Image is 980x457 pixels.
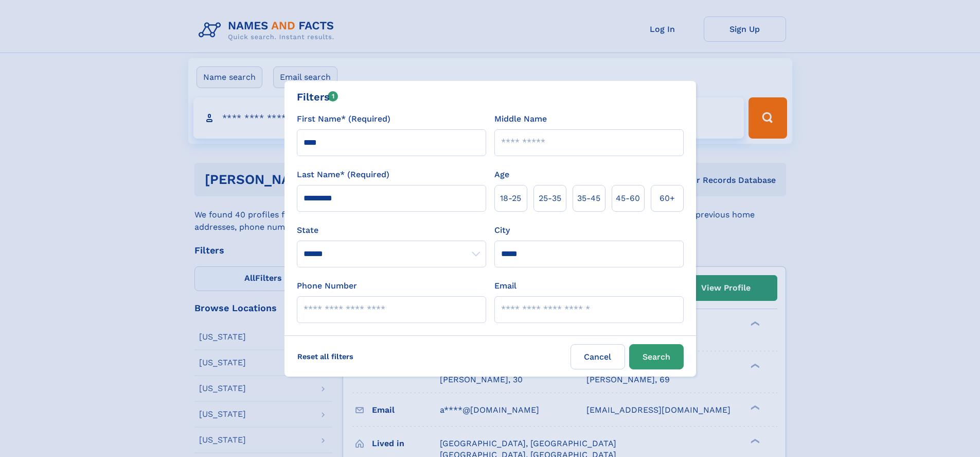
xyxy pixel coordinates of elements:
label: Cancel [571,344,625,369]
span: 35‑45 [577,192,600,205]
span: 45‑60 [616,192,640,205]
label: First Name* (Required) [297,113,390,125]
label: State [297,224,486,236]
span: 18‑25 [500,192,521,205]
label: Age [494,168,509,181]
label: Reset all filters [291,344,360,369]
div: Filters [297,89,338,105]
label: Last Name* (Required) [297,168,389,181]
label: Middle Name [494,113,547,125]
label: City [494,224,510,236]
span: 60+ [660,192,675,205]
button: Search [629,344,684,369]
span: 25‑35 [539,192,561,205]
label: Email [494,280,516,292]
label: Phone Number [297,280,357,292]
